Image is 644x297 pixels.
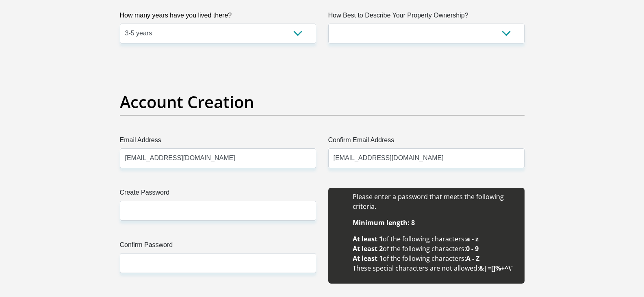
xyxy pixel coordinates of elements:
[120,253,316,273] input: Confirm Password
[120,24,316,43] select: Please select a value
[120,11,316,24] label: How many years have you lived there?
[353,254,516,263] li: of the following characters:
[353,234,383,243] b: At least 1
[466,254,479,263] b: A - Z
[328,135,525,148] label: Confirm Email Address
[120,148,316,168] input: Email Address
[120,188,316,201] label: Create Password
[120,92,525,112] h2: Account Creation
[328,24,525,43] select: Please select a value
[479,264,513,273] b: &|=[]%+^\'
[466,234,479,243] b: a - z
[353,244,516,254] li: of the following characters:
[353,254,383,263] b: At least 1
[120,201,316,221] input: Create Password
[328,148,525,168] input: Confirm Email Address
[120,240,316,253] label: Confirm Password
[328,11,525,24] label: How Best to Describe Your Property Ownership?
[353,218,415,227] b: Minimum length: 8
[353,244,383,253] b: At least 2
[120,135,316,148] label: Email Address
[353,192,516,211] li: Please enter a password that meets the following criteria.
[353,234,516,244] li: of the following characters:
[466,244,479,253] b: 0 - 9
[353,263,516,273] li: These special characters are not allowed:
